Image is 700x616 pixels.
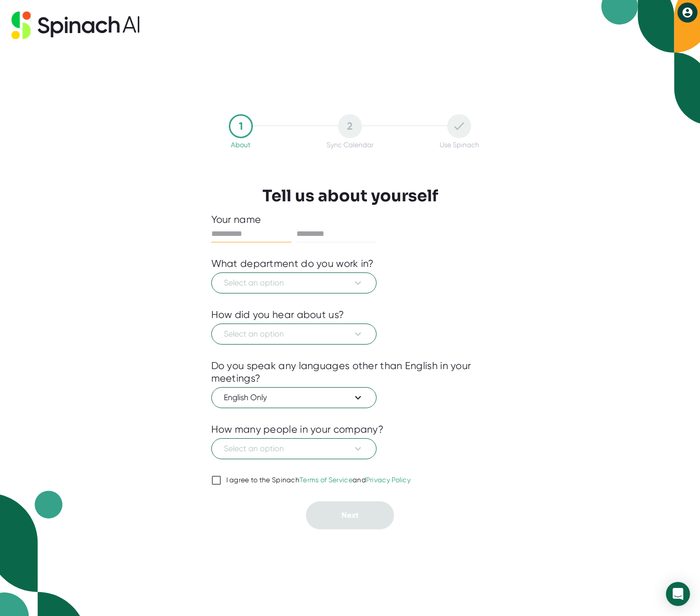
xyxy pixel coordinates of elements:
[211,213,489,226] div: Your name
[262,186,438,205] h3: Tell us about yourself
[341,510,359,520] span: Next
[440,141,479,149] div: Use Spinach
[338,114,362,138] div: 2
[211,387,377,408] button: English Only
[224,443,364,455] span: Select an option
[299,476,353,484] a: Terms of Service
[211,272,377,293] button: Select an option
[306,501,394,529] button: Next
[224,392,364,404] span: English Only
[366,476,411,484] a: Privacy Policy
[211,438,377,459] button: Select an option
[211,423,384,436] div: How many people in your company?
[224,328,364,340] span: Select an option
[211,257,374,270] div: What department do you work in?
[211,309,344,321] div: How did you hear about us?
[666,582,690,606] div: Open Intercom Messenger
[326,141,374,149] div: Sync Calendar
[226,476,411,485] div: I agree to the Spinach and
[224,277,364,289] span: Select an option
[229,114,253,138] div: 1
[231,141,250,149] div: About
[211,360,489,385] div: Do you speak any languages other than English in your meetings?
[211,324,377,345] button: Select an option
